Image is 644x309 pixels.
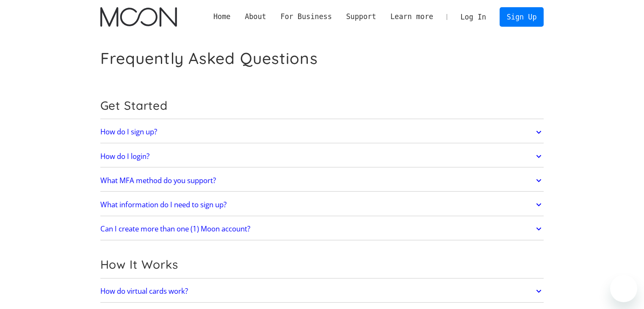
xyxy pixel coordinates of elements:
[238,11,273,22] div: About
[383,11,440,22] div: Learn more
[274,11,339,22] div: For Business
[100,7,177,27] img: Moon Logo
[100,152,149,161] h2: How do I login?
[100,200,227,209] h2: What information do I need to sign up?
[500,7,544,26] a: Sign Up
[280,11,332,22] div: For Business
[390,11,433,22] div: Learn more
[100,257,544,272] h2: How It Works
[100,98,544,113] h2: Get Started
[100,148,544,165] a: How do I login?
[100,49,318,68] h1: Frequently Asked Questions
[206,11,238,22] a: Home
[453,8,493,26] a: Log In
[100,282,544,300] a: How do virtual cards work?
[346,11,376,22] div: Support
[100,128,157,136] h2: How do I sign up?
[100,220,544,238] a: Can I create more than one (1) Moon account?
[100,287,188,295] h2: How do virtual cards work?
[100,123,544,141] a: How do I sign up?
[100,225,250,233] h2: Can I create more than one (1) Moon account?
[100,172,544,189] a: What MFA method do you support?
[100,196,544,214] a: What information do I need to sign up?
[245,11,266,22] div: About
[100,176,216,185] h2: What MFA method do you support?
[339,11,383,22] div: Support
[100,7,177,27] a: home
[610,275,637,302] iframe: 메시징 창을 시작하는 버튼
